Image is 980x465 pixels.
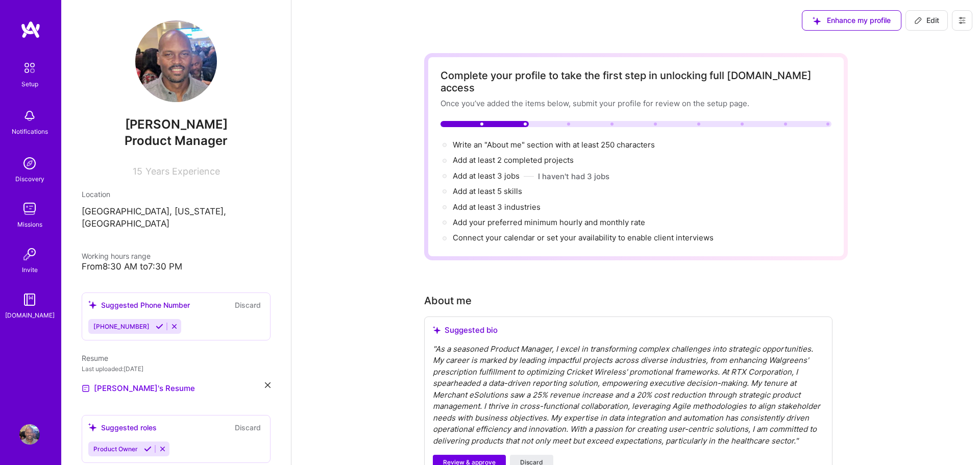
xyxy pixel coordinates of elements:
div: Complete your profile to take the first step in unlocking full [DOMAIN_NAME] access [440,69,831,94]
i: Reject [159,445,166,453]
span: Years Experience [145,166,220,177]
span: Add at least 5 skills [453,186,522,196]
a: User Avatar [17,424,42,445]
span: Edit [914,15,939,26]
div: Missions [17,219,42,230]
img: Resume [82,384,90,393]
div: Last uploaded: [DATE] [82,363,271,374]
button: Discard [232,422,264,433]
div: Suggested Phone Number [88,300,190,310]
span: Product Manager [125,133,228,148]
div: Suggested bio [433,325,824,335]
img: discovery [19,153,40,174]
img: guide book [19,289,40,310]
span: [PHONE_NUMBER] [93,323,150,330]
div: Setup [21,79,38,89]
div: Once you’ve added the items below, submit your profile for review on the setup page. [440,98,831,109]
span: Write an "About me" section with at least 250 characters [453,140,657,150]
img: User Avatar [135,20,217,102]
img: teamwork [19,199,40,219]
span: Resume [82,354,108,362]
span: Add your preferred minimum hourly and monthly rate [453,217,645,227]
i: icon SuggestedTeams [88,423,97,432]
a: [PERSON_NAME]'s Resume [82,382,195,395]
div: " As a seasoned Product Manager, I excel in transforming complex challenges into strategic opport... [433,344,824,447]
span: Product Owner [93,445,138,453]
span: Connect your calendar or set your availability to enable client interviews [453,233,714,242]
div: Location [82,189,271,200]
span: Add at least 3 jobs [453,171,520,181]
img: User Avatar [19,424,40,445]
i: icon SuggestedTeams [433,326,440,334]
i: Accept [156,323,163,330]
span: [PERSON_NAME] [82,117,271,132]
span: Working hours range [82,252,151,260]
img: logo [20,20,41,39]
button: Discard [232,299,264,311]
i: icon Close [265,382,271,388]
div: [DOMAIN_NAME] [5,310,55,321]
div: Notifications [12,126,48,137]
img: Invite [19,244,40,264]
div: Suggested roles [88,422,157,433]
i: icon SuggestedTeams [88,301,97,309]
button: I haven't had 3 jobs [538,171,609,182]
i: Accept [144,445,152,453]
img: bell [19,106,40,126]
div: Invite [22,264,38,275]
p: [GEOGRAPHIC_DATA], [US_STATE], [GEOGRAPHIC_DATA] [82,206,271,230]
div: About me [424,293,472,308]
span: Add at least 3 industries [453,202,541,212]
div: Discovery [15,174,44,184]
span: Add at least 2 completed projects [453,155,574,165]
button: Edit [905,10,948,31]
i: Reject [170,323,178,330]
span: 15 [133,166,142,177]
img: setup [19,57,40,79]
div: From 8:30 AM to 7:30 PM [82,261,271,272]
